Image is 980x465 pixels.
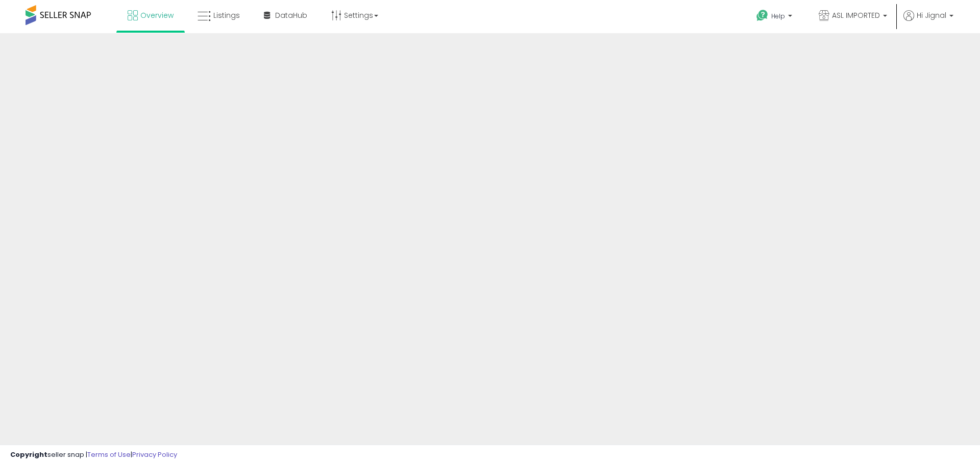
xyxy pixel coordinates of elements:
[917,10,946,20] span: Hi Jignal
[10,450,177,460] div: seller snap | |
[756,9,769,22] i: Get Help
[132,450,177,459] a: Privacy Policy
[903,10,953,33] a: Hi Jignal
[832,10,880,20] span: ASL IMPORTED
[748,2,802,33] a: Help
[140,10,174,20] span: Overview
[213,10,240,20] span: Listings
[87,450,131,459] a: Terms of Use
[771,12,785,20] span: Help
[10,450,47,459] strong: Copyright
[275,10,307,20] span: DataHub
